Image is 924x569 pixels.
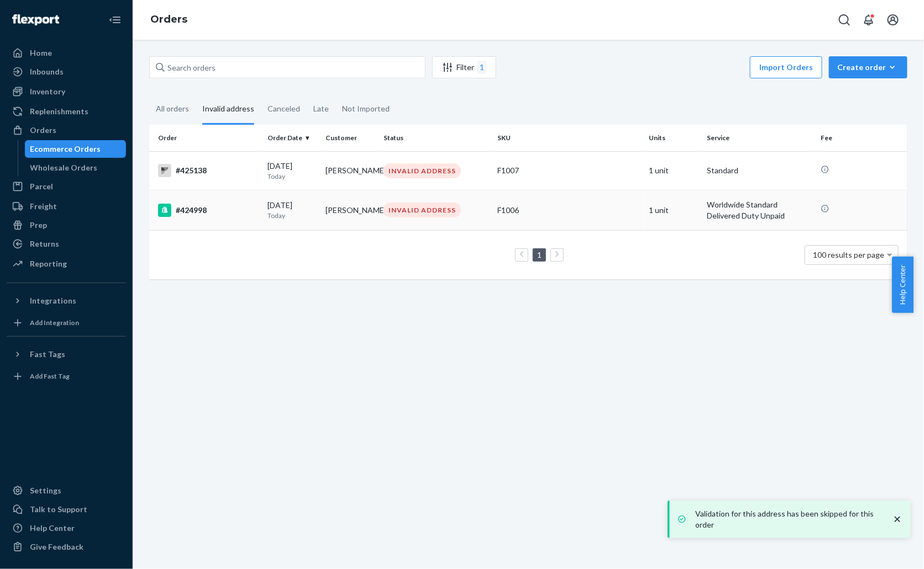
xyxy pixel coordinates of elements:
[7,198,126,215] a: Freight
[750,56,822,78] button: Import Orders
[7,178,126,195] a: Parcel
[644,190,702,230] td: 1 unit
[703,125,817,151] th: Service
[30,106,88,117] div: Replenishments
[384,203,461,217] div: INVALID ADDRESS
[267,200,317,220] div: [DATE]
[149,125,263,151] th: Order
[158,164,259,177] div: #425138
[12,14,59,25] img: Flexport logo
[30,504,87,515] div: Talk to Support
[263,125,321,151] th: Order Date
[7,44,126,62] a: Home
[833,9,855,31] button: Open Search Box
[644,125,702,151] th: Units
[30,143,101,155] div: Ecommerce Orders
[644,151,702,190] td: 1 unit
[493,125,644,151] th: SKU
[158,204,259,217] div: #424998
[7,235,126,253] a: Returns
[267,94,300,123] div: Canceled
[267,161,317,181] div: [DATE]
[7,368,126,385] a: Add Fast Tag
[816,125,907,151] th: Fee
[30,201,57,212] div: Freight
[7,216,126,234] a: Prep
[30,371,70,381] div: Add Fast Tag
[7,83,126,100] a: Inventory
[321,151,379,190] td: [PERSON_NAME]
[7,121,126,139] a: Orders
[30,220,47,231] div: Prep
[837,62,899,73] div: Create order
[892,257,914,313] button: Help Center
[432,56,496,78] button: Filter
[7,519,126,537] a: Help Center
[30,485,61,496] div: Settings
[882,9,904,31] button: Open account menu
[342,94,390,123] div: Not Imported
[7,345,126,363] button: Fast Tags
[30,523,75,534] div: Help Center
[7,292,126,310] button: Integrations
[149,56,426,78] input: Search orders
[30,125,56,136] div: Orders
[433,61,496,74] div: Filter
[7,501,126,518] a: Talk to Support
[30,318,79,327] div: Add Integration
[695,508,881,530] p: Validation for this address has been skipped for this order
[267,172,317,181] p: Today
[30,258,67,269] div: Reporting
[30,47,52,59] div: Home
[497,205,640,216] div: F1006
[7,103,126,120] a: Replenishments
[707,199,812,221] p: Worldwide Standard Delivered Duty Unpaid
[707,165,812,176] p: Standard
[30,181,53,192] div: Parcel
[858,9,880,31] button: Open notifications
[7,482,126,499] a: Settings
[7,538,126,556] button: Give Feedback
[829,56,907,78] button: Create order
[156,94,189,123] div: All orders
[497,165,640,176] div: F1007
[7,63,126,81] a: Inbounds
[30,541,83,552] div: Give Feedback
[25,159,127,177] a: Wholesale Orders
[477,61,486,74] div: 1
[30,66,64,77] div: Inbounds
[30,162,98,173] div: Wholesale Orders
[30,86,65,97] div: Inventory
[150,13,187,25] a: Orders
[25,140,127,158] a: Ecommerce Orders
[892,514,903,525] svg: close toast
[267,211,317,220] p: Today
[384,163,461,178] div: INVALID ADDRESS
[202,94,254,125] div: Invalid address
[141,4,196,36] ol: breadcrumbs
[30,349,65,360] div: Fast Tags
[326,133,375,142] div: Customer
[7,314,126,332] a: Add Integration
[379,125,493,151] th: Status
[535,250,544,259] a: Page 1 is your current page
[30,295,76,306] div: Integrations
[321,190,379,230] td: [PERSON_NAME]
[313,94,329,123] div: Late
[104,9,126,31] button: Close Navigation
[813,250,885,259] span: 100 results per page
[7,255,126,273] a: Reporting
[30,238,59,249] div: Returns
